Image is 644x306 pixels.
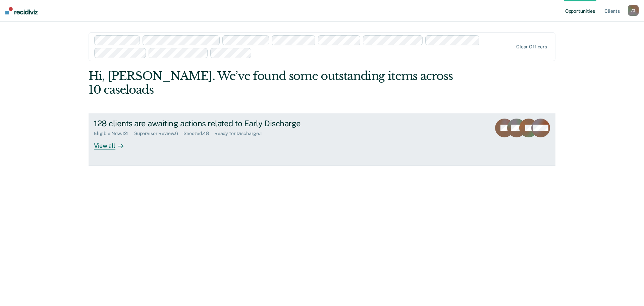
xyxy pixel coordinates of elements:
[628,5,639,16] button: AT
[628,5,639,16] div: A T
[5,7,38,14] img: Recidiviz
[214,131,267,136] div: Ready for Discharge : 1
[516,44,547,50] div: Clear officers
[89,69,462,97] div: Hi, [PERSON_NAME]. We’ve found some outstanding items across 10 caseloads
[89,113,555,166] a: 128 clients are awaiting actions related to Early DischargeEligible Now:121Supervisor Review:6Sno...
[183,131,214,136] div: Snoozed : 48
[94,131,134,136] div: Eligible Now : 121
[94,119,329,128] div: 128 clients are awaiting actions related to Early Discharge
[94,136,131,149] div: View all
[134,131,183,136] div: Supervisor Review : 6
